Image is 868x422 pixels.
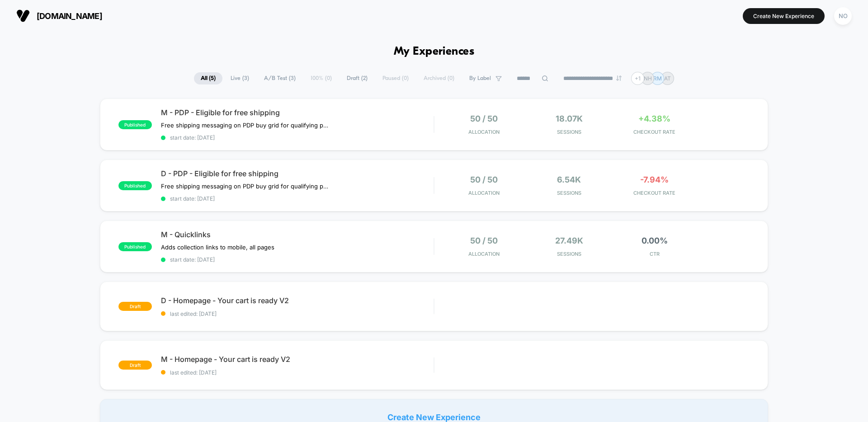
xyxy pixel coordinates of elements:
[631,72,644,85] div: + 1
[161,230,434,239] span: M - Quicklinks
[161,183,329,190] span: Free shipping messaging on PDP buy grid for qualifying products﻿ - Desktop
[161,195,434,202] span: start date: [DATE]
[340,72,374,84] span: Draft ( 2 )
[16,9,30,23] img: Visually logo
[614,251,695,257] span: CTR
[664,75,671,82] p: AT
[557,175,581,184] span: 6.54k
[161,122,329,129] span: Free shipping messaging on PDP buy grid for qualifying products﻿ - Mobile
[640,175,669,184] span: -7.94%
[468,129,500,135] span: Allocation
[161,134,434,141] span: start date: [DATE]
[529,129,610,135] span: Sessions
[257,72,302,84] span: A/B Test ( 3 )
[470,114,498,123] span: 50 / 50
[118,242,152,251] span: published
[394,45,475,58] h1: My Experiences
[161,296,434,305] span: D - Homepage - Your cart is ready V2
[118,120,152,129] span: published
[161,310,434,317] span: last edited: [DATE]
[831,7,854,25] button: NO
[468,190,500,196] span: Allocation
[468,251,500,257] span: Allocation
[555,236,583,245] span: 27.49k
[834,7,852,25] div: NO
[194,72,222,84] span: All ( 5 )
[638,114,670,123] span: +4.38%
[118,302,152,311] span: draft
[614,129,695,135] span: CHECKOUT RATE
[224,72,256,84] span: Live ( 3 )
[469,75,491,82] span: By Label
[37,11,102,21] span: [DOMAIN_NAME]
[118,181,152,190] span: published
[642,236,668,245] span: 0.00%
[616,75,622,81] img: end
[529,251,610,257] span: Sessions
[161,108,434,117] span: M - PDP - Eligible for free shipping
[161,355,434,364] span: M - Homepage - Your cart is ready V2
[644,75,652,82] p: NH
[653,75,662,82] p: RM
[470,175,498,184] span: 50 / 50
[614,190,695,196] span: CHECKOUT RATE
[529,190,610,196] span: Sessions
[118,361,152,370] span: draft
[161,244,274,251] span: Adds collection links to mobile, all pages
[161,369,434,376] span: last edited: [DATE]
[14,9,105,23] button: [DOMAIN_NAME]
[161,169,434,178] span: D - PDP - Eligible for free shipping
[743,8,825,24] button: Create New Experience
[161,256,434,263] span: start date: [DATE]
[556,114,583,123] span: 18.07k
[470,236,498,245] span: 50 / 50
